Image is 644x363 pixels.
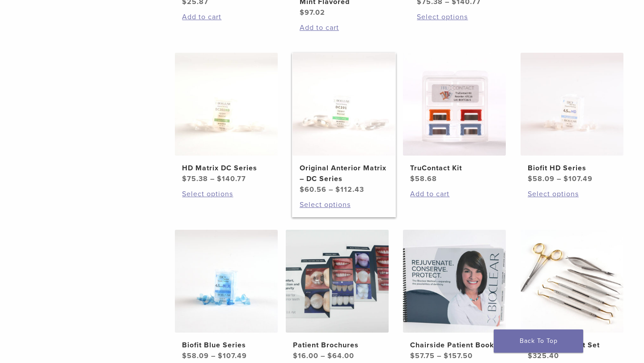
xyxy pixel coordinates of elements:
[335,185,340,194] span: $
[285,230,390,361] a: Patient BrochuresPatient Brochures
[563,174,593,183] bdi: 107.49
[528,189,616,199] a: Select options for “Biofit HD Series”
[174,53,279,184] a: HD Matrix DC SeriesHD Matrix DC Series
[403,53,506,156] img: TruContact Kit
[521,230,623,333] img: Elite Instrument Set
[402,53,507,184] a: TruContact KitTruContact Kit $58.68
[300,22,388,33] a: Add to cart: “Magic Mix Pre Polish - Mint Flavored”
[293,351,298,360] span: $
[410,174,437,183] bdi: 58.68
[521,53,623,156] img: Biofit HD Series
[218,351,223,360] span: $
[182,189,271,199] a: Select options for “HD Matrix DC Series”
[175,230,278,333] img: Biofit Blue Series
[329,185,333,194] span: –
[174,230,279,361] a: Biofit Blue SeriesBiofit Blue Series
[217,174,222,183] span: $
[402,230,507,361] a: Chairside Patient BookChairside Patient Book
[300,199,388,210] a: Select options for “Original Anterior Matrix - DC Series”
[300,185,305,194] span: $
[175,53,278,156] img: HD Matrix DC Series
[182,351,209,360] bdi: 58.09
[210,174,215,183] span: –
[444,351,449,360] span: $
[528,174,533,183] span: $
[557,174,561,183] span: –
[410,163,499,173] h2: TruContact Kit
[182,174,208,183] bdi: 75.38
[417,12,505,22] a: Select options for “HD Matrix A Series”
[286,230,389,333] img: Patient Brochures
[410,351,435,360] bdi: 57.75
[300,163,388,184] h2: Original Anterior Matrix – DC Series
[182,163,271,173] h2: HD Matrix DC Series
[437,351,441,360] span: –
[410,340,499,350] h2: Chairside Patient Book
[563,174,568,183] span: $
[292,53,395,156] img: Original Anterior Matrix - DC Series
[327,351,354,360] bdi: 64.00
[293,340,381,350] h2: Patient Brochures
[410,351,415,360] span: $
[321,351,325,360] span: –
[528,351,533,360] span: $
[335,185,364,194] bdi: 112.43
[528,174,555,183] bdi: 58.09
[410,174,415,183] span: $
[444,351,473,360] bdi: 157.50
[217,174,246,183] bdi: 140.77
[528,351,559,360] bdi: 325.40
[520,53,624,184] a: Biofit HD SeriesBiofit HD Series
[218,351,247,360] bdi: 107.49
[182,351,187,360] span: $
[403,230,506,333] img: Chairside Patient Book
[211,351,216,360] span: –
[293,351,318,360] bdi: 16.00
[182,174,187,183] span: $
[182,12,271,22] a: Add to cart: “Magic Mix Prophy Cups”
[292,53,396,195] a: Original Anterior Matrix - DC SeriesOriginal Anterior Matrix – DC Series
[494,329,583,353] a: Back To Top
[327,351,332,360] span: $
[300,185,326,194] bdi: 60.56
[410,189,499,199] a: Add to cart: “TruContact Kit”
[182,340,271,350] h2: Biofit Blue Series
[300,8,305,17] span: $
[300,8,325,17] bdi: 97.02
[520,230,624,361] a: Elite Instrument SetElite Instrument Set $325.40
[528,163,616,173] h2: Biofit HD Series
